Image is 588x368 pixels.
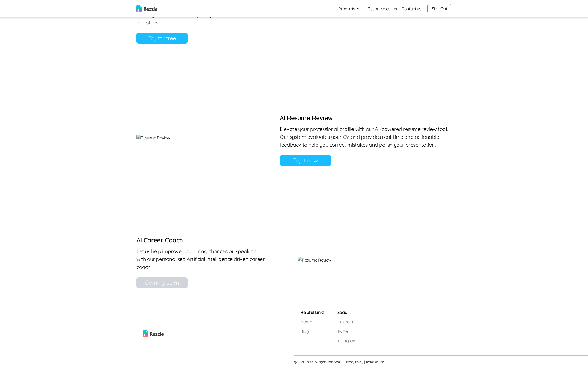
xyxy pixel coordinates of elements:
a: Blog [300,328,325,334]
h6: AI Resume Review [280,114,451,122]
a: Try for free [136,33,188,44]
p: Elevate your professional profile with our AI-powered resume review tool. Our system evaluates yo... [280,125,451,149]
a: Terms of Use [366,360,384,364]
h6: AI Career Coach [136,236,266,244]
a: Try it now [280,155,331,166]
h5: Social [337,309,356,315]
a: Home [300,319,325,325]
button: Sign Out [427,4,451,13]
img: Resume Review [298,257,451,263]
img: rezzie logo [143,309,164,337]
img: Resume Review [136,135,248,141]
a: Resource center [367,6,397,12]
h5: Helpful Links [300,309,325,315]
a: LinkedIn [337,319,356,325]
a: Privacy Policy [344,360,363,364]
a: Contact us [402,6,421,12]
span: | [364,360,365,364]
p: Let us help improve your hiring chances by speaking with our personalised Artificial Intelligence... [136,247,266,271]
button: Products [338,6,360,12]
img: logo [136,5,157,12]
span: @ 2021 Rezzie. All rights reserved. [294,360,340,364]
a: Instagram [337,338,356,344]
a: Twitter [337,328,356,334]
div: Coming soon [136,277,188,288]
